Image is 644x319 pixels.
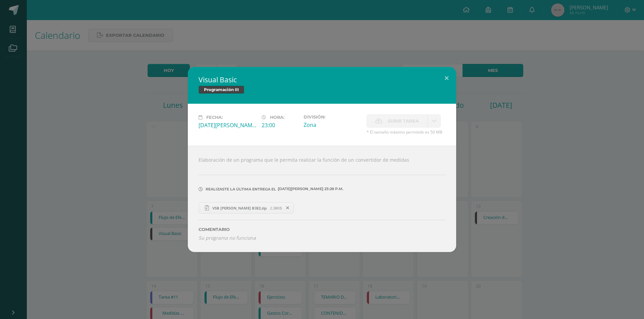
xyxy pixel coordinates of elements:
[282,204,293,212] span: Remover entrega
[199,227,445,232] label: Comentario
[199,235,256,241] i: Su programa no funciona
[367,129,445,135] span: * El tamaño máximo permitido es 50 MB
[206,187,276,191] span: Realizaste la última entrega el
[199,75,445,84] h2: Visual Basic
[304,121,361,129] div: Zona
[262,122,298,129] div: 23:00
[199,122,256,129] div: [DATE][PERSON_NAME]
[209,206,270,211] span: VSB [PERSON_NAME] B3E2.zip
[199,202,294,214] a: VSB [PERSON_NAME] B3E2.zip 2.38KB
[270,115,284,120] span: Hora:
[304,114,361,119] label: División:
[437,67,456,90] button: Close (Esc)
[188,146,456,252] div: Elaboración de un programa que le permita realizar la función de un convertidor de medidas
[270,206,282,211] span: 2.38KB
[367,114,428,128] label: La fecha de entrega ha expirado
[388,115,419,127] span: Subir tarea
[428,114,441,128] a: La fecha de entrega ha expirado
[206,115,223,120] span: Fecha:
[199,86,244,94] span: Programación III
